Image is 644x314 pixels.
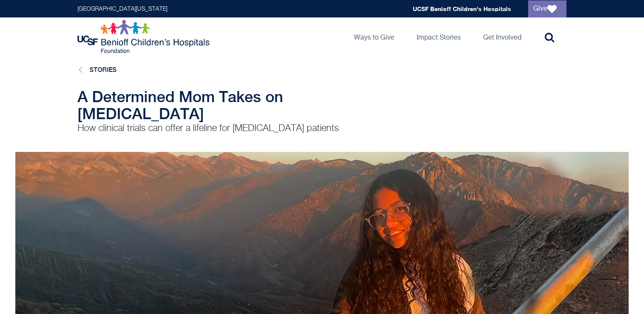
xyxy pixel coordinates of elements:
[410,17,468,56] a: Impact Stories
[413,5,511,12] a: UCSF Benioff Children's Hospitals
[528,0,566,17] a: Give
[89,66,117,73] a: Stories
[476,17,528,56] a: Get Involved
[78,20,212,54] img: Logo for UCSF Benioff Children's Hospitals Foundation
[78,122,405,135] p: How clinical trials can offer a lifeline for [MEDICAL_DATA] patients
[78,6,167,12] a: [GEOGRAPHIC_DATA][US_STATE]
[78,88,283,123] span: A Determined Mom Takes on [MEDICAL_DATA]
[347,17,401,56] a: Ways to Give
